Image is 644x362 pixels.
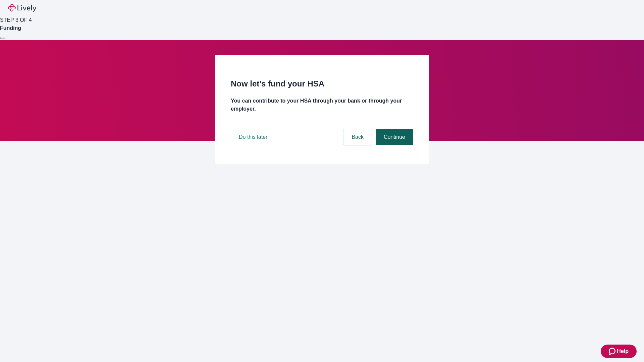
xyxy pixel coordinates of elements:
img: Lively [8,4,36,12]
h4: You can contribute to your HSA through your bank or through your employer. [231,97,413,113]
button: Continue [376,129,413,145]
h2: Now let’s fund your HSA [231,78,413,90]
button: Zendesk support iconHelp [601,345,637,358]
button: Back [343,129,372,145]
svg: Zendesk support icon [609,347,617,355]
button: Do this later [231,129,275,145]
span: Help [617,347,629,355]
